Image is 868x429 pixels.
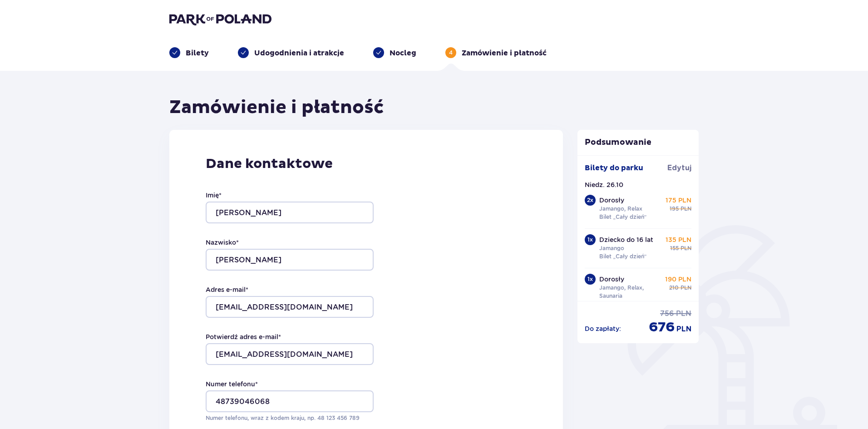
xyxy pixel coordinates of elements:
[585,163,643,173] p: Bilety do parku
[666,196,691,205] p: 175 PLN
[206,249,374,271] input: Nazwisko
[649,319,675,336] p: 676
[681,284,691,292] p: PLN
[169,96,384,119] h1: Zamówienie i płatność
[599,213,647,221] p: Bilet „Cały dzień”
[254,48,344,58] p: Udogodnienia i atrakcje
[599,275,624,284] p: Dorosły
[599,235,653,244] p: Dziecko do 16 lat
[449,49,453,57] p: 4
[585,234,596,245] div: 1 x
[206,343,374,365] input: Potwierdź adres e-mail
[670,244,679,252] p: 155
[206,390,374,412] input: Numer telefonu
[206,285,248,294] label: Adres e-mail *
[462,48,547,58] p: Zamówienie i płatność
[206,238,239,247] label: Nazwisko *
[585,274,596,285] div: 1 x
[206,332,281,341] label: Potwierdź adres e-mail *
[206,296,374,318] input: Adres e-mail
[206,155,527,173] p: Dane kontaktowe
[676,324,691,334] p: PLN
[681,205,691,213] p: PLN
[666,235,691,244] p: 135 PLN
[186,48,209,58] p: Bilety
[585,195,596,206] div: 2 x
[599,196,624,205] p: Dorosły
[206,414,374,422] p: Numer telefonu, wraz z kodem kraju, np. 48 ​123 ​456 ​789
[599,284,662,300] p: Jamango, Relax, Saunaria
[665,275,691,284] p: 190 PLN
[206,380,258,389] label: Numer telefonu *
[599,300,647,308] p: Bilet „Cały dzień”
[681,244,691,252] p: PLN
[667,163,691,173] a: Edytuj
[577,137,699,148] p: Podsumowanie
[206,191,222,200] label: Imię *
[676,309,691,319] p: PLN
[206,202,374,223] input: Imię
[169,13,271,25] img: Park of Poland logo
[660,309,674,319] p: 756
[599,252,647,261] p: Bilet „Cały dzień”
[599,205,642,213] p: Jamango, Relax
[599,244,624,252] p: Jamango
[670,205,679,213] p: 195
[669,284,679,292] p: 210
[585,180,623,189] p: Niedz. 26.10
[585,324,621,333] p: Do zapłaty :
[390,48,416,58] p: Nocleg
